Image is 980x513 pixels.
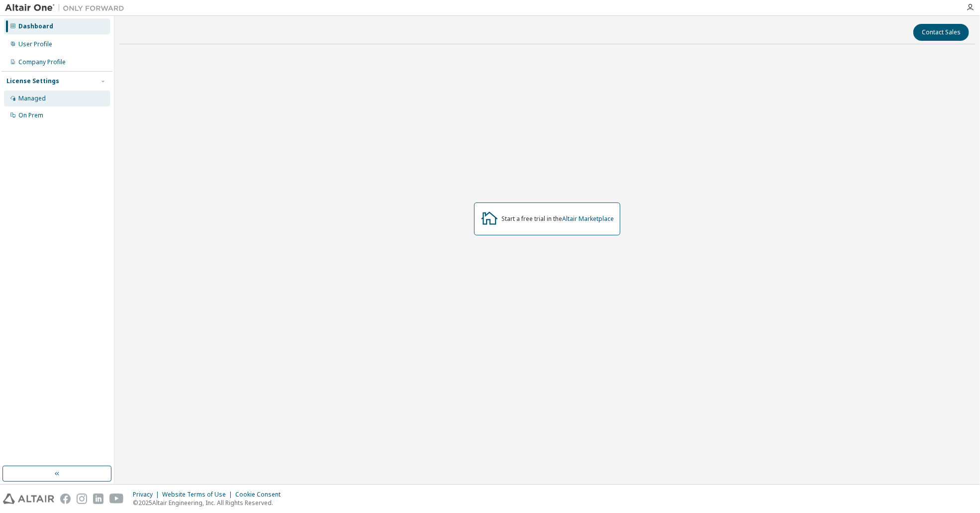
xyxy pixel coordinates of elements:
div: Company Profile [18,58,66,66]
img: altair_logo.svg [3,494,54,504]
div: Start a free trial in the [501,215,614,223]
img: facebook.svg [60,494,71,504]
img: linkedin.svg [93,494,103,504]
p: © 2025 Altair Engineering, Inc. All Rights Reserved. [133,499,287,507]
div: Managed [18,95,46,103]
div: On Prem [18,111,43,119]
button: Contact Sales [913,24,969,41]
a: Altair Marketplace [562,214,614,223]
div: Privacy [133,491,162,499]
img: youtube.svg [109,494,124,504]
div: User Profile [18,40,52,48]
img: instagram.svg [77,494,87,504]
div: Website Terms of Use [162,491,235,499]
img: Altair One [5,3,129,13]
div: License Settings [6,77,59,85]
div: Cookie Consent [235,491,287,499]
div: Dashboard [18,22,53,30]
